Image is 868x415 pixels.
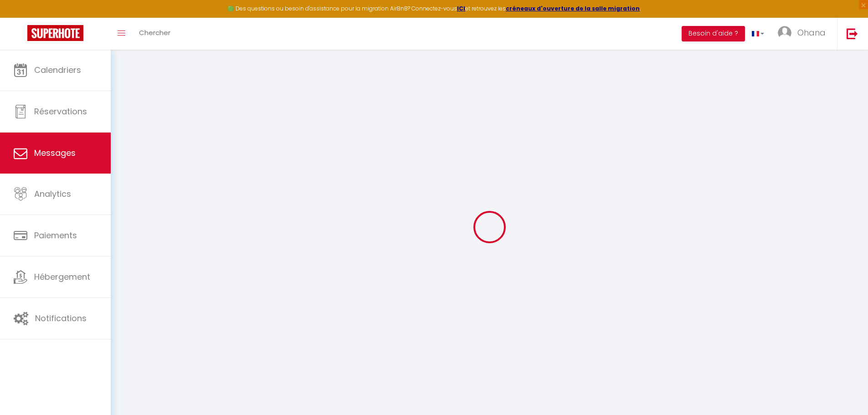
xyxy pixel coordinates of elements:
[35,313,87,324] span: Notifications
[34,271,90,282] span: Hébergement
[797,27,826,38] span: Ohana
[34,147,76,159] span: Messages
[682,26,745,41] button: Besoin d'aide ?
[34,188,71,200] span: Analytics
[34,64,81,76] span: Calendriers
[506,5,640,12] a: créneaux d'ouverture de la salle migration
[778,26,791,40] img: ...
[34,106,87,117] span: Réservations
[139,28,170,37] span: Chercher
[27,25,83,41] img: Super Booking
[771,18,837,50] a: ... Ohana
[457,5,465,12] a: ICI
[7,4,35,31] button: Ouvrir le widget de chat LiveChat
[34,230,77,241] span: Paiements
[132,18,177,50] a: Chercher
[847,28,858,39] img: logout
